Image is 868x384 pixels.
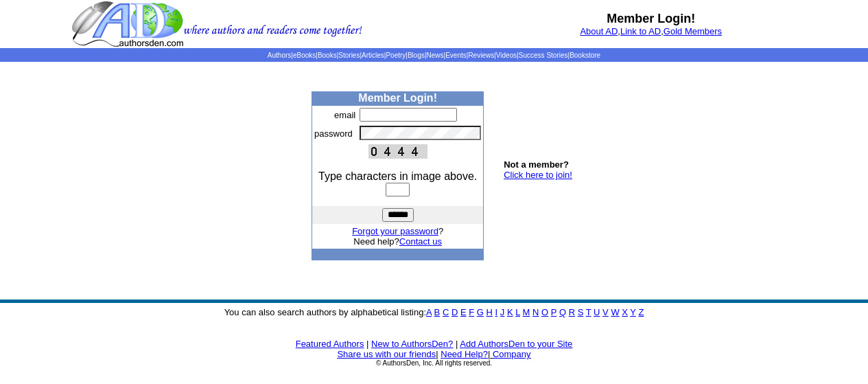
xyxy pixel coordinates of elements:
font: | [456,339,458,349]
a: O [541,307,548,317]
a: Need Help? [441,349,488,359]
a: Link to AD [620,26,661,36]
a: J [500,307,505,317]
a: U [594,307,600,317]
b: Member Login! [607,12,695,25]
font: email [334,110,355,120]
img: This Is CAPTCHA Image [368,144,427,159]
a: About AD [580,26,618,36]
a: Company [493,349,531,359]
a: News [427,52,444,59]
a: Events [445,52,467,59]
a: Contact us [399,236,442,247]
a: Y [630,307,635,317]
font: ? [352,226,443,236]
a: Poetry [386,52,406,59]
a: Stories [338,52,360,59]
a: I [495,307,498,317]
a: Z [638,307,644,317]
a: T [586,307,591,317]
a: Authors [268,52,291,59]
font: You can also search authors by alphabetical listing: [224,307,644,317]
font: | [436,349,438,359]
a: N [532,307,539,317]
a: New to AuthorsDen? [371,339,453,349]
a: Bookstore [570,52,600,59]
a: X [622,307,628,317]
a: Success Stories [519,52,568,59]
a: eBooks [293,52,316,59]
a: C [443,307,449,317]
a: F [469,307,474,317]
font: Need help? [353,236,442,247]
a: Blogs [408,52,425,59]
a: Q [559,307,566,317]
b: Not a member? [504,159,569,170]
a: H [486,307,493,317]
span: | | | | | | | | | | | | [268,52,600,59]
font: Type characters in image above. [318,170,477,182]
a: Forgot your password [352,226,438,236]
a: Add AuthorsDen to your Site [460,339,572,349]
a: B [434,307,441,317]
font: | [366,339,368,349]
font: password [314,128,353,139]
font: , , [580,26,722,36]
a: Click here to join! [504,170,572,180]
a: M [523,307,530,317]
a: D [451,307,458,317]
a: S [578,307,584,317]
a: P [551,307,556,317]
a: Reviews [468,52,494,59]
a: A [426,307,432,317]
a: Books [318,52,337,59]
a: Gold Members [664,26,722,36]
a: V [602,307,609,317]
b: Member Login! [358,92,437,104]
font: | [488,349,531,359]
font: © AuthorsDen, Inc. All rights reserved. [376,359,492,367]
a: Videos [496,52,517,59]
a: L [515,307,520,317]
a: W [611,307,619,317]
a: K [507,307,513,317]
a: G [477,307,484,317]
a: E [460,307,467,317]
a: Articles [362,52,384,59]
a: Featured Authors [296,339,364,349]
a: R [569,307,575,317]
a: Share us with our friends [337,349,436,359]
